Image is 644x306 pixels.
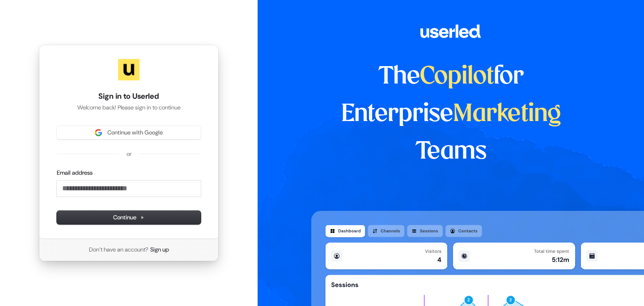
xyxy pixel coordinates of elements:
img: Sign in with Google [95,129,102,136]
h1: Sign in to Userled [57,91,201,102]
span: Continue with Google [107,129,163,137]
h1: The for Enterprise Teams [311,58,591,171]
button: Continue [57,211,201,224]
label: Email address [57,169,93,177]
a: Sign up [150,246,169,254]
p: Welcome back! Please sign in to continue [57,104,201,112]
span: Continue [113,214,144,222]
img: Userled [118,59,140,80]
span: Don’t have an account? [89,246,148,254]
p: or [127,150,131,158]
span: Copilot [420,65,494,88]
button: Sign in with GoogleContinue with Google [57,126,201,139]
span: Marketing [453,103,561,126]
